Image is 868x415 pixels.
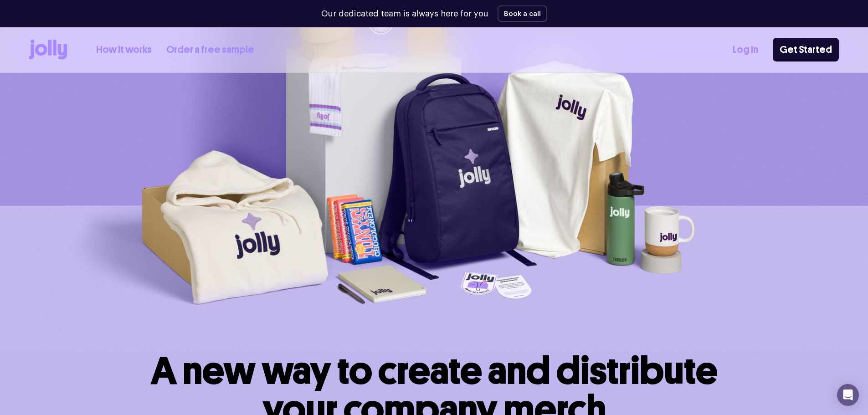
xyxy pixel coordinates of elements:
[773,38,839,61] a: Get Started
[166,42,254,57] a: Order a free sample
[837,384,859,406] div: Open Intercom Messenger
[733,42,758,57] a: Log In
[321,8,488,20] p: Our dedicated team is always here for you
[498,5,547,22] button: Book a call
[96,42,152,57] a: How it works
